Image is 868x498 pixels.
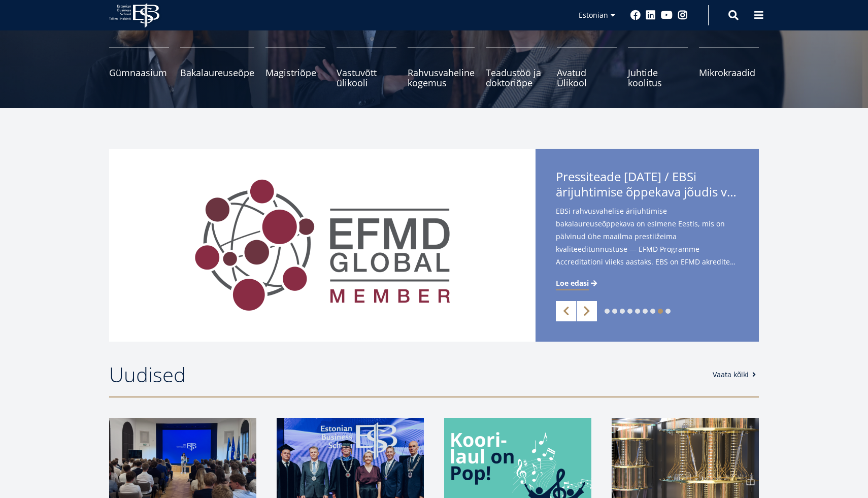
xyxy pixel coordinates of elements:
[627,309,632,314] a: 4
[628,68,688,88] span: Juhtide koolitus
[630,10,641,20] a: Facebook
[646,10,656,20] a: Linkedin
[699,47,759,88] a: Mikrokraadid
[109,362,703,387] h2: Uudised
[678,10,688,20] a: Instagram
[109,68,169,78] span: Gümnaasium
[556,184,739,200] span: ärijuhtimise õppekava jõudis viieaastase EFMD akrediteeringuga maailma parimate hulka
[486,47,546,88] a: Teadustöö ja doktoriõpe
[180,47,254,88] a: Bakalaureuseõpe
[180,68,254,78] span: Bakalaureuseõpe
[337,47,396,88] a: Vastuvõtt ülikooli
[658,309,663,314] a: 8
[408,47,475,88] a: Rahvusvaheline kogemus
[612,309,617,314] a: 2
[605,309,610,314] a: 1
[577,301,597,321] a: Next
[628,47,688,88] a: Juhtide koolitus
[650,309,655,314] a: 7
[635,309,640,314] a: 5
[556,169,739,203] span: Pressiteade [DATE] / EBSi
[408,68,475,88] span: Rahvusvaheline kogemus
[556,205,739,272] span: EBSi rahvusvahelise ärijuhtimise bakalaureuseõppekava on esimene Eestis, mis on pälvinud ühe maai...
[556,301,576,321] a: Previous
[556,255,739,268] span: Accreditationi viieks aastaks. EBS on EFMD akrediteeringu saanud juba varasemalt kolmeks aastaks,...
[265,68,325,78] span: Magistriõpe
[665,309,671,314] a: 9
[265,47,325,88] a: Magistriõpe
[556,278,589,288] span: Loe edasi
[337,68,396,88] span: Vastuvõtt ülikooli
[713,370,759,380] a: Vaata kõiki
[109,149,536,342] img: a
[557,47,617,88] a: Avatud Ülikool
[109,47,169,88] a: Gümnaasium
[557,68,617,88] span: Avatud Ülikool
[486,68,546,88] span: Teadustöö ja doktoriõpe
[556,278,599,288] a: Loe edasi
[661,10,673,20] a: Youtube
[643,309,648,314] a: 6
[699,68,759,78] span: Mikrokraadid
[620,309,625,314] a: 3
